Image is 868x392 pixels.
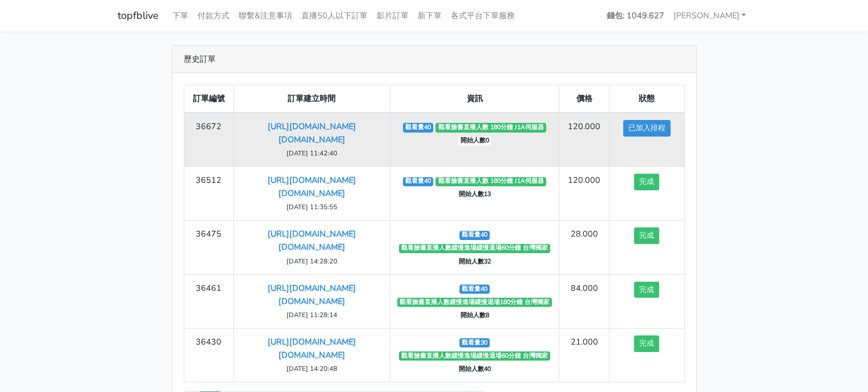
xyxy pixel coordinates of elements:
[403,177,434,186] span: 觀看量40
[602,5,669,27] a: 錢包: 1049.627
[184,85,234,113] th: 訂單編號
[399,244,551,253] span: 觀看臉書直播人數緩慢進場緩慢退場60分鐘 台灣獨家
[286,364,337,373] small: [DATE] 14:20:48
[184,328,234,382] td: 36430
[268,228,356,253] a: [URL][DOMAIN_NAME][DOMAIN_NAME]
[634,174,659,190] button: 完成
[458,311,491,320] span: 開始人數8
[268,336,356,361] a: [URL][DOMAIN_NAME][DOMAIN_NAME]
[459,231,490,240] span: 觀看量40
[286,257,337,266] small: [DATE] 14:28:20
[559,113,609,167] td: 120.000
[234,85,390,113] th: 訂單建立時間
[634,227,659,244] button: 完成
[268,282,356,307] a: [URL][DOMAIN_NAME][DOMAIN_NAME]
[268,174,356,199] a: [URL][DOMAIN_NAME][DOMAIN_NAME]
[172,46,696,73] div: 歷史訂單
[372,5,413,27] a: 影片訂單
[559,274,609,328] td: 84.000
[234,5,297,27] a: 聯繫&注意事項
[634,335,659,352] button: 完成
[390,85,559,113] th: 資訊
[459,285,490,294] span: 觀看量40
[184,221,234,274] td: 36475
[623,120,671,137] button: 已加入排程
[456,190,493,199] span: 開始人數13
[459,338,490,347] span: 觀看量30
[399,351,551,361] span: 觀看臉書直播人數緩慢進場緩慢退場60分鐘 台灣獨家
[669,5,751,27] a: [PERSON_NAME]
[435,177,546,186] span: 觀看臉書直播人數 180分鐘 J1A伺服器
[559,328,609,382] td: 21.000
[268,121,356,145] a: [URL][DOMAIN_NAME][DOMAIN_NAME]
[559,221,609,274] td: 28.000
[403,123,434,132] span: 觀看量40
[168,5,193,27] a: 下單
[634,282,659,298] button: 完成
[413,5,446,27] a: 新下單
[559,85,609,113] th: 價格
[184,167,234,221] td: 36512
[286,202,337,211] small: [DATE] 11:35:55
[286,149,337,158] small: [DATE] 11:42:40
[456,365,493,374] span: 開始人數40
[286,310,337,319] small: [DATE] 11:28:14
[458,137,491,146] span: 開始人數0
[397,298,552,307] span: 觀看臉書直播人數緩慢進場緩慢退場180分鐘 台灣獨家
[297,5,372,27] a: 直播50人以下訂單
[184,113,234,167] td: 36672
[446,5,519,27] a: 各式平台下單服務
[607,10,664,21] strong: 錢包: 1049.627
[184,274,234,328] td: 36461
[609,85,684,113] th: 狀態
[559,167,609,221] td: 120.000
[193,5,234,27] a: 付款方式
[118,5,159,27] a: topfblive
[456,257,493,266] span: 開始人數32
[435,123,546,132] span: 觀看臉書直播人數 180分鐘 J1A伺服器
